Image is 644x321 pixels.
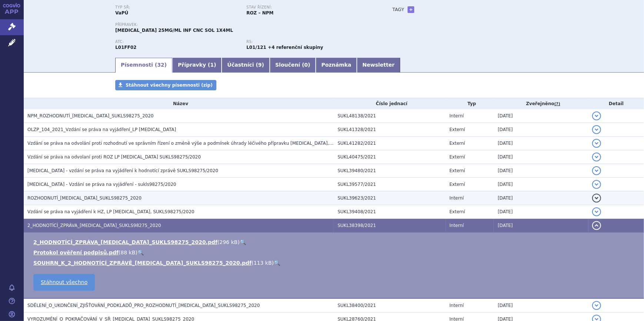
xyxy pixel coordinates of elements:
[334,164,446,178] td: SUKL39480/2021
[494,178,588,191] td: [DATE]
[449,195,464,201] span: Interní
[446,98,494,109] th: Typ
[172,58,222,73] a: Přípravky (1)
[33,239,218,245] a: 2_HODNOTÍCÍ_ZPRÁVA_[MEDICAL_DATA]_SUKLS98275_2020.pdf
[33,274,95,291] a: Stáhnout všechno
[115,23,378,27] p: Přípravek:
[33,238,637,246] li: ( )
[494,164,588,178] td: [DATE]
[449,223,464,228] span: Interní
[592,153,601,161] button: detail
[408,6,414,13] a: +
[494,150,588,164] td: [DATE]
[304,62,308,68] span: 0
[494,205,588,219] td: [DATE]
[449,303,464,308] span: Interní
[246,10,273,16] strong: ROZ – NPM
[334,109,446,123] td: SUKL48138/2021
[115,58,172,73] a: Písemnosti (32)
[334,191,446,205] td: SUKL39623/2021
[268,45,323,50] strong: +4 referenční skupiny
[449,182,465,187] span: Externí
[222,58,269,73] a: Účastníci (9)
[33,260,252,266] a: SOUHRN_K_2_HODNOTÍCÍ_ZPRÁVĚ_[MEDICAL_DATA]_SUKLS98275_2020.pdf
[357,58,400,73] a: Newsletter
[449,209,465,214] span: Externí
[115,10,128,16] strong: VaPÚ
[240,239,246,245] a: 🔍
[588,98,644,109] th: Detail
[592,111,601,120] button: detail
[449,141,465,146] span: Externí
[33,250,119,255] a: Protokol ověření podpisů.pdf
[157,62,164,68] span: 32
[334,137,446,150] td: SUKL41282/2021
[334,178,446,191] td: SUKL39577/2021
[592,194,601,203] button: detail
[115,45,136,50] strong: PEMBROLIZUMAB
[592,221,601,230] button: detail
[392,5,404,14] h3: Tagy
[253,260,272,266] span: 113 kB
[27,113,153,118] span: NPM_ROZHODNUTÍ_KEYTRUDA_SUKLS98275_2020
[246,45,266,50] strong: pembrolizumab
[274,260,280,266] a: 🔍
[27,141,420,146] span: Vzdání se práva na odvolání proti rozhodnutí ve správním řízení o změně výše a podmínek úhrady lé...
[246,40,370,44] p: RS:
[334,98,446,109] th: Číslo jednací
[494,137,588,150] td: [DATE]
[334,123,446,137] td: SUKL41328/2021
[27,168,218,173] span: Keytruda - vzdání se práva na vyjádření k hodnotící zprávě SUKLS98275/2020
[27,154,201,160] span: Vzdání se práva na odvolaní proti ROZ LP Keytruda SUKLS98275/2020
[210,62,214,68] span: 1
[494,298,588,312] td: [DATE]
[27,209,195,214] span: Vzdání se práva na vyjádření k HZ, LP KEYTRUDA, SUKLS98275/2020
[334,219,446,233] td: SUKL38398/2021
[494,219,588,233] td: [DATE]
[27,195,142,201] span: ROZHODNUTÍ_KEYTRUDA_SUKLS98275_2020
[494,98,588,109] th: Zveřejněno
[334,150,446,164] td: SUKL40475/2021
[554,101,560,107] abbr: (?)
[115,80,216,90] a: Stáhnout všechny písemnosti (zip)
[449,154,465,160] span: Externí
[449,168,465,173] span: Externí
[592,139,601,148] button: detail
[494,109,588,123] td: [DATE]
[137,250,144,255] a: 🔍
[115,40,239,44] p: ATC:
[246,5,370,10] p: Stav řízení:
[33,259,637,267] li: ( )
[592,125,601,134] button: detail
[334,298,446,312] td: SUKL38400/2021
[270,58,316,73] a: Sloučení (0)
[115,28,233,33] span: [MEDICAL_DATA] 25MG/ML INF CNC SOL 1X4ML
[592,301,601,310] button: detail
[24,98,334,109] th: Název
[33,249,637,256] li: ( )
[592,180,601,189] button: detail
[592,166,601,175] button: detail
[494,123,588,137] td: [DATE]
[592,207,601,216] button: detail
[27,303,260,308] span: SDĚLENÍ_O_UKONČENÍ_ZJIŠŤOVÁNÍ_PODKLADŮ_PRO_ROZHODNUTÍ_KEYTRUDA_SUKLS98275_2020
[494,191,588,205] td: [DATE]
[219,239,238,245] span: 296 kB
[115,5,239,10] p: Typ SŘ:
[258,62,262,68] span: 9
[27,182,176,187] span: KEYTRUDA - Vzdání se práva na vyjádření - sukls98275/2020
[334,205,446,219] td: SUKL39408/2021
[27,127,176,132] span: OLZP_104_2021_Vzdání se práva na vyjádření_LP Keytruda
[27,223,161,228] span: 2_HODNOTÍCÍ_ZPRÁVA_KEYTRUDA_SUKLS98275_2020
[449,113,464,118] span: Interní
[126,83,213,88] span: Stáhnout všechny písemnosti (zip)
[449,127,465,132] span: Externí
[316,58,357,73] a: Poznámka
[120,250,135,255] span: 88 kB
